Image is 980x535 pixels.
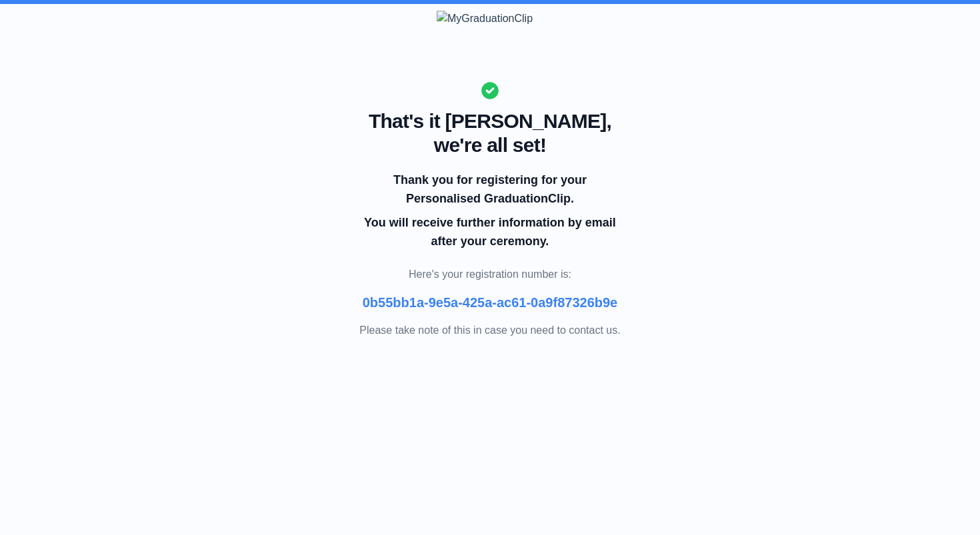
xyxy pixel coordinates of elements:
[363,295,618,310] b: 0b55bb1a-9e5a-425a-ac61-0a9f87326b9e
[359,322,620,338] p: Please take note of this in case you need to contact us.
[359,133,620,157] span: we're all set!
[437,11,543,27] img: MyGraduationClip
[359,267,620,282] p: Here's your registration number is:
[362,213,618,251] p: You will receive further information by email after your ceremony.
[362,171,618,208] p: Thank you for registering for your Personalised GraduationClip.
[359,109,620,133] span: That's it [PERSON_NAME],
